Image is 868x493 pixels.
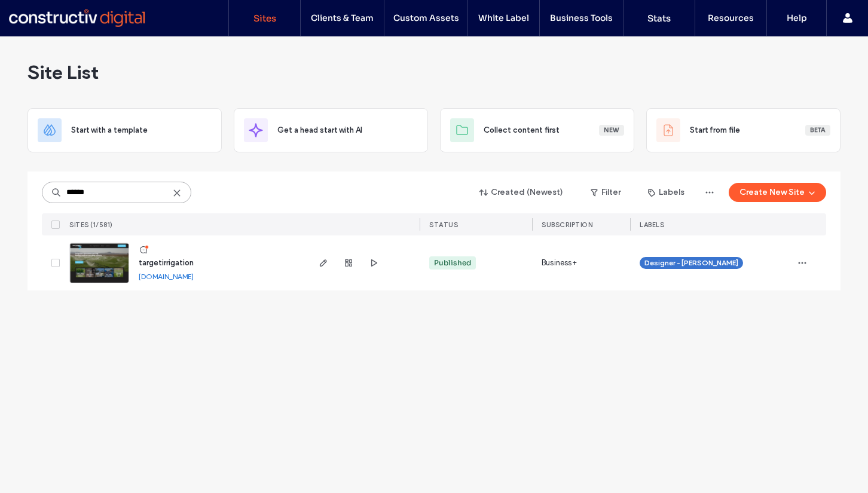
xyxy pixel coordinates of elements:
div: New [599,125,624,136]
label: Help [787,13,807,23]
button: Labels [637,183,695,202]
span: targetirrigation [139,258,194,267]
label: Sites [253,13,276,24]
div: Collect content firstNew [440,108,634,152]
span: Collect content first [484,124,560,136]
span: Start with a template [71,124,148,136]
div: Beta [805,125,830,136]
div: Get a head start with AI [234,108,428,152]
button: Created (Newest) [469,183,574,202]
label: White Label [478,13,529,23]
span: Site List [27,60,99,84]
label: Custom Assets [393,13,459,23]
button: Filter [579,183,632,202]
button: Create New Site [729,183,826,202]
span: Help [27,8,52,19]
div: Start from fileBeta [646,108,841,152]
span: Designer - [PERSON_NAME] [644,258,738,268]
a: [DOMAIN_NAME] [139,272,194,281]
span: Start from file [690,124,740,136]
label: Business Tools [550,13,613,23]
div: Start with a template [27,108,222,152]
label: Stats [647,13,671,24]
span: STATUS [429,221,458,229]
span: LABELS [640,221,664,229]
span: Business+ [542,257,577,269]
div: Published [434,258,471,268]
label: Resources [708,13,754,23]
a: targetirrigation [139,258,194,268]
label: Clients & Team [311,13,374,23]
span: SITES (1/581) [69,221,113,229]
span: Get a head start with AI [277,124,362,136]
span: SUBSCRIPTION [542,221,592,229]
